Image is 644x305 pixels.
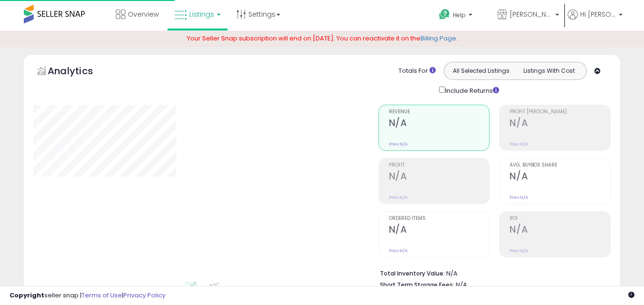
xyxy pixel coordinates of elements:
small: Prev: N/A [389,248,408,254]
span: Listings [189,10,214,19]
button: Listings With Cost [515,65,583,77]
small: Prev: N/A [389,195,408,200]
span: N/A [456,280,467,289]
h2: N/A [510,171,610,184]
small: Prev: N/A [510,195,528,200]
strong: Copyright [10,291,44,300]
span: Ordered Items [389,216,490,221]
button: All Selected Listings [447,65,515,77]
div: Totals For [399,67,436,76]
a: Billing Page [420,34,456,43]
h2: N/A [389,171,490,184]
span: [PERSON_NAME] & Company [510,10,552,19]
h2: N/A [510,118,610,130]
span: Revenue [389,109,490,115]
span: Hi [PERSON_NAME] [580,10,616,19]
small: Prev: N/A [510,248,528,254]
h2: N/A [389,224,490,237]
span: ROI [510,216,610,221]
b: Total Inventory Value: [380,269,445,277]
div: seller snap | | [10,291,165,300]
div: Include Returns [432,85,511,96]
small: Prev: N/A [510,141,528,147]
h2: N/A [510,224,610,237]
span: Profit [389,163,490,168]
span: Profit [PERSON_NAME] [510,109,610,115]
a: Privacy Policy [123,291,165,300]
span: Your Seller Snap subscription will end on [DATE]. You can reactivate it on the . [187,34,458,43]
i: Get Help [439,9,450,20]
span: Help [453,11,466,19]
a: Help [431,1,489,31]
span: Avg. Buybox Share [510,163,610,168]
h2: N/A [389,118,490,130]
span: Overview [128,10,159,19]
a: Terms of Use [82,291,122,300]
b: Short Term Storage Fees: [380,281,454,289]
small: Prev: N/A [389,141,408,147]
h5: Analytics [48,64,112,80]
a: Hi [PERSON_NAME] [568,10,623,31]
li: N/A [380,267,603,278]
